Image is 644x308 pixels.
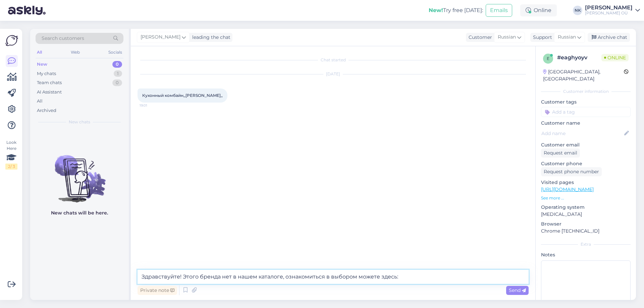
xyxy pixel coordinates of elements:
p: Customer name [541,120,631,127]
div: [GEOGRAPHIC_DATA], [GEOGRAPHIC_DATA] [543,68,624,82]
p: Visited pages [541,179,631,186]
div: Customer [466,34,492,41]
p: Browser [541,221,631,228]
input: Add a tag [541,107,631,117]
div: Extra [541,241,631,247]
div: Private note [138,286,177,295]
p: See more ... [541,195,631,201]
p: Notes [541,251,631,258]
a: [PERSON_NAME][PERSON_NAME] OÜ [585,5,640,16]
span: Russian [558,34,576,41]
div: Socials [107,48,123,57]
a: [URL][DOMAIN_NAME] [541,186,594,192]
div: Online [520,4,557,16]
span: Search customers [42,35,84,42]
div: 0 [112,61,122,68]
span: 19:01 [140,103,165,108]
span: Send [509,287,526,293]
div: All [37,98,43,105]
p: Operating system [541,204,631,211]
span: Russian [498,34,516,41]
div: # eaghyoyv [557,54,601,62]
button: Emails [486,4,512,17]
div: Team chats [37,79,62,86]
div: 1 [114,70,122,77]
div: AI Assistant [37,89,62,96]
div: 0 [112,79,122,86]
span: Кухонный комбайн,,[PERSON_NAME],, [142,93,223,98]
input: Add name [541,130,623,137]
textarea: Здравствуйте! Этого бренда нет в нашем каталоге, ознакомиться в выбором можете здесь: [138,270,529,284]
div: Web [69,48,81,57]
div: Archive chat [588,33,630,42]
div: 2 / 3 [5,164,17,170]
p: Customer phone [541,160,631,167]
b: New! [429,7,443,13]
img: No chats [30,143,129,203]
div: NK [573,6,582,15]
div: [DATE] [138,71,529,77]
span: [PERSON_NAME] [141,34,180,41]
div: Request phone number [541,167,602,176]
div: Try free [DATE]: [429,6,483,14]
p: Customer tags [541,99,631,106]
div: Request email [541,148,580,158]
p: [MEDICAL_DATA] [541,211,631,218]
div: My chats [37,70,56,77]
p: Customer email [541,141,631,148]
div: Customer information [541,88,631,95]
div: All [36,48,43,57]
span: Online [601,54,629,61]
div: leading the chat [190,34,230,41]
p: New chats will be here. [51,209,108,217]
div: Chat started [138,57,529,63]
div: Support [530,34,552,41]
div: [PERSON_NAME] OÜ [585,10,633,16]
div: New [37,61,47,68]
span: New chats [69,119,90,125]
div: Look Here [5,139,17,170]
div: Archived [37,107,56,114]
div: [PERSON_NAME] [585,5,633,10]
img: Askly Logo [5,34,18,47]
span: e [547,56,549,61]
p: Chrome [TECHNICAL_ID] [541,228,631,235]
